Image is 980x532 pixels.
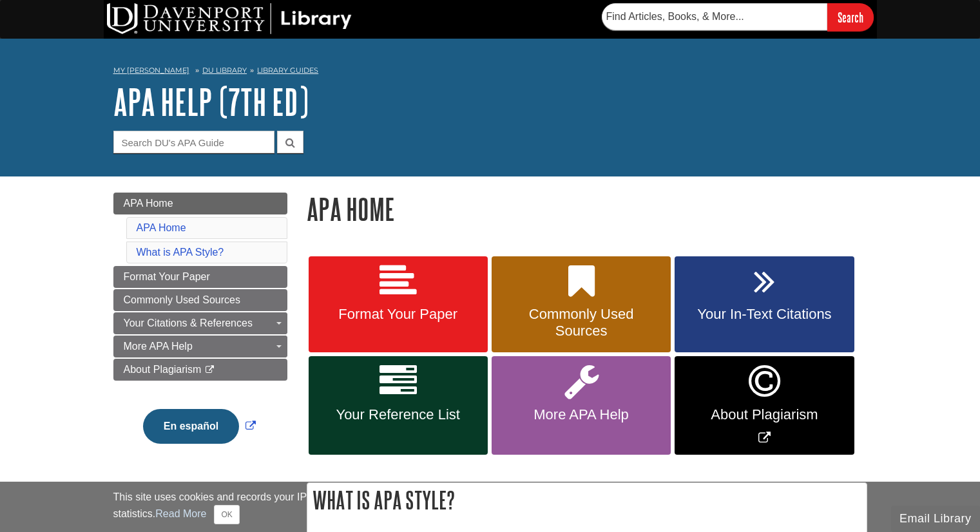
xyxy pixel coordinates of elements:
[124,341,193,352] span: More APA Help
[318,406,478,423] span: Your Reference List
[309,256,488,353] a: Format Your Paper
[113,131,274,153] input: Search DU's APA Guide
[143,409,239,444] button: En español
[492,356,671,455] a: More APA Help
[124,198,173,209] span: APA Home
[107,3,352,34] img: DU Library
[501,406,661,423] span: More APA Help
[124,364,202,375] span: About Plagiarism
[501,306,661,339] span: Commonly Used Sources
[318,306,478,323] span: Format Your Paper
[124,318,253,328] span: Your Citations & References
[204,366,215,374] i: This link opens in a new window
[113,359,287,381] a: About Plagiarism
[113,312,287,334] a: Your Citations & References
[827,3,874,31] input: Search
[675,256,854,353] a: Your In-Text Citations
[602,3,874,31] form: Searches DU Library's articles, books, and more
[113,289,287,311] a: Commonly Used Sources
[307,483,867,517] h2: What is APA Style?
[113,489,867,524] div: This site uses cookies and records your IP address for usage statistics. Additionally, we use Goo...
[113,336,287,357] a: More APA Help
[602,3,827,30] input: Find Articles, Books, & More...
[257,66,318,75] a: Library Guides
[124,271,210,282] span: Format Your Paper
[307,193,867,225] h1: APA Home
[155,508,206,519] a: Read More
[202,66,247,75] a: DU Library
[214,505,239,524] button: Close
[113,193,287,214] a: APA Home
[113,193,287,466] div: Guide Page Menu
[137,222,186,233] a: APA Home
[113,82,309,122] a: APA Help (7th Ed)
[492,256,671,353] a: Commonly Used Sources
[675,356,854,455] a: Link opens in new window
[684,306,844,323] span: Your In-Text Citations
[309,356,488,455] a: Your Reference List
[124,294,240,305] span: Commonly Used Sources
[140,421,259,432] a: Link opens in new window
[113,65,189,76] a: My [PERSON_NAME]
[891,506,980,532] button: Email Library
[137,247,224,258] a: What is APA Style?
[113,62,867,82] nav: breadcrumb
[684,406,844,423] span: About Plagiarism
[113,266,287,288] a: Format Your Paper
